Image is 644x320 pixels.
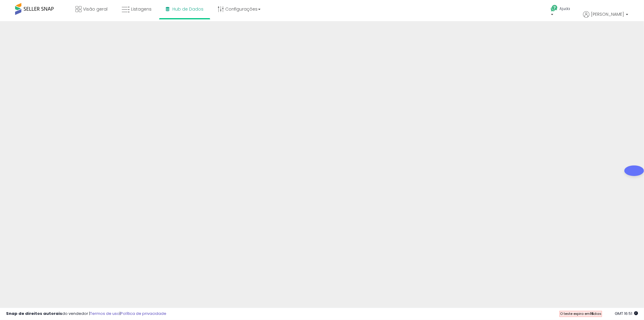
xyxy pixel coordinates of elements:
a: Termos de uso [90,311,120,316]
font: GMT 16:51 [615,311,632,316]
font: O teste expira em [560,311,590,316]
a: [PERSON_NAME] [583,11,628,25]
font: dias [594,311,601,316]
a: Política de privacidade [120,311,166,316]
font: Listagens [131,6,152,12]
font: Hub de Dados [172,6,203,12]
font: Snap de direitos autorais [6,311,62,316]
font: do vendedor | [62,311,90,316]
font: Configurações [225,6,258,12]
i: Obter ajuda [550,5,558,12]
span: 2025-10-7 17:03 GMT [615,311,638,316]
font: Visão geral [83,6,107,12]
font: Ajuda [559,6,570,11]
font: 15 [590,311,594,316]
font: [PERSON_NAME] [591,11,624,17]
font: | [120,311,120,316]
